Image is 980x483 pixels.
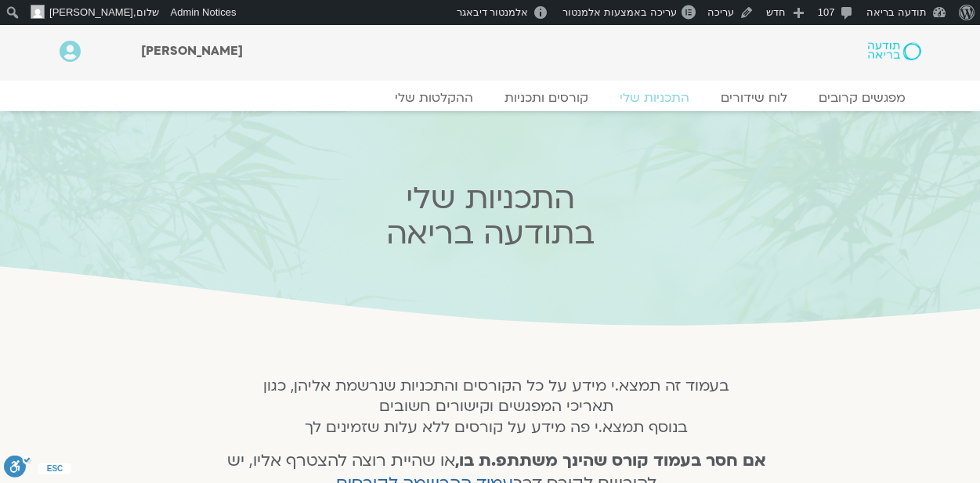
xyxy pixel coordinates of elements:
h5: בעמוד זה תמצא.י מידע על כל הקורסים והתכניות שנרשמת אליהן, כגון תאריכי המפגשים וקישורים חשובים בנו... [206,376,787,438]
a: מפגשים קרובים [803,90,921,106]
a: ההקלטות שלי [379,90,489,106]
span: עריכה באמצעות אלמנטור [562,6,676,18]
nav: Menu [60,90,921,106]
h2: התכניות שלי בתודעה בריאה [183,181,797,251]
span: [PERSON_NAME] [49,6,133,18]
a: התכניות שלי [604,90,705,106]
a: קורסים ותכניות [489,90,604,106]
span: [PERSON_NAME] [141,42,243,59]
a: לוח שידורים [705,90,803,106]
strong: אם חסר בעמוד קורס שהינך משתתפ.ת בו, [455,449,766,472]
